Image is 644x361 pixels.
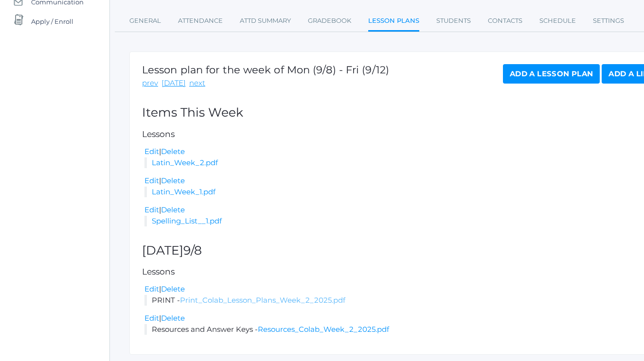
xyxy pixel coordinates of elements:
[161,78,186,89] a: [DATE]
[152,216,222,225] a: Spelling_List__1.pdf
[488,11,522,31] a: Contacts
[368,11,419,32] a: Lesson Plans
[436,11,471,31] a: Students
[144,176,159,185] a: Edit
[142,64,389,75] h1: Lesson plan for the week of Mon (9/8) - Fri (9/12)
[189,78,205,89] a: next
[142,78,158,89] a: prev
[308,11,351,31] a: Gradebook
[144,205,159,214] a: Edit
[161,284,185,293] a: Delete
[539,11,576,31] a: Schedule
[152,158,218,167] a: Latin_Week_2.pdf
[183,243,202,258] span: 9/8
[161,313,185,323] a: Delete
[144,313,159,323] a: Edit
[503,64,600,84] a: Add a Lesson Plan
[31,12,73,31] span: Apply / Enroll
[593,11,624,31] a: Settings
[180,295,345,305] a: Print_Colab_Lesson_Plans_Week_2_2025.pdf
[161,205,185,214] a: Delete
[240,11,291,31] a: Attd Summary
[178,11,223,31] a: Attendance
[258,325,389,334] a: Resources_Colab_Week_2_2025.pdf
[129,11,161,31] a: General
[161,176,185,185] a: Delete
[144,147,159,156] a: Edit
[152,187,215,196] a: Latin_Week_1.pdf
[144,284,159,293] a: Edit
[161,147,185,156] a: Delete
